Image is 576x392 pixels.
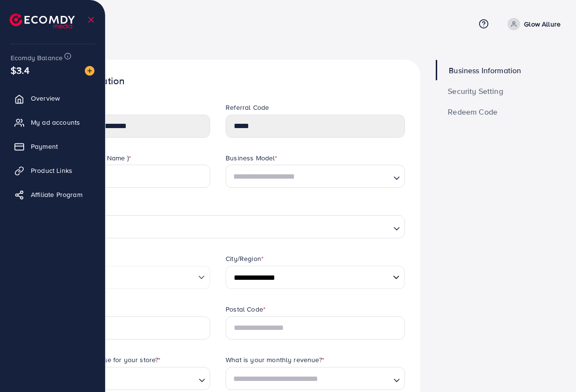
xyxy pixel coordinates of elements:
a: Affiliate Program [7,185,98,204]
div: Search for option [31,215,405,238]
h1: Business Information [31,75,405,87]
span: Overview [31,93,60,103]
p: Glow Allure [524,18,561,30]
label: What is your monthly revenue? [226,355,324,365]
span: $3.4 [11,63,30,77]
span: Redeem Code [448,108,497,116]
a: My ad accounts [7,113,98,132]
div: Search for option [31,367,210,390]
span: Affiliate Program [31,190,82,199]
img: logo [10,13,75,28]
input: Search for option [35,220,389,235]
label: Referral Code [226,103,269,112]
a: Glow Allure [504,18,561,30]
input: Search for option [230,372,389,387]
label: Postal Code [226,304,266,314]
span: Security Setting [448,87,503,95]
iframe: Chat [535,349,569,385]
img: image [85,66,94,76]
span: Business Information [449,66,521,74]
input: Search for option [230,170,389,184]
span: My ad accounts [31,118,80,127]
span: Payment [31,142,58,151]
label: City/Region [226,254,264,263]
a: Product Links [7,161,98,180]
div: Search for option [226,367,405,390]
span: Product Links [31,166,72,175]
label: Business Model [226,153,277,163]
div: Search for option [226,165,405,188]
a: Overview [7,89,98,108]
span: Ecomdy Balance [11,53,63,63]
a: Payment [7,137,98,156]
input: Search for option [35,372,195,387]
